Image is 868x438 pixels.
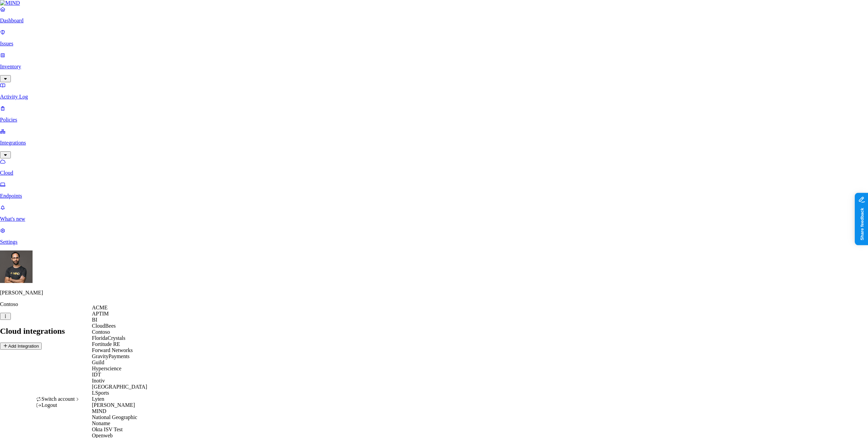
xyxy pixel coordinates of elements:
[92,390,109,396] span: LSports
[92,396,104,402] span: Lyten
[92,420,110,426] span: Noname
[92,378,105,384] span: Inotiv
[92,372,101,377] span: IDT
[92,353,130,359] span: GravityPayments
[92,414,137,420] span: National Geographic
[92,329,110,335] span: Contoso
[92,323,116,329] span: CloudBees
[92,317,97,323] span: BI
[92,408,106,414] span: MIND
[92,335,125,341] span: FloridaCrystals
[41,396,75,402] span: Switch account
[92,311,109,316] span: APTIM
[92,426,123,432] span: Okta ISV Test
[92,305,107,310] span: ACME
[92,347,133,353] span: Forward Networks
[92,341,120,347] span: Fortitude RE
[92,402,135,408] span: [PERSON_NAME]
[92,359,104,365] span: Guild
[92,366,121,371] span: Hyperscience
[92,384,147,390] span: [GEOGRAPHIC_DATA]
[36,402,80,408] div: Logout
